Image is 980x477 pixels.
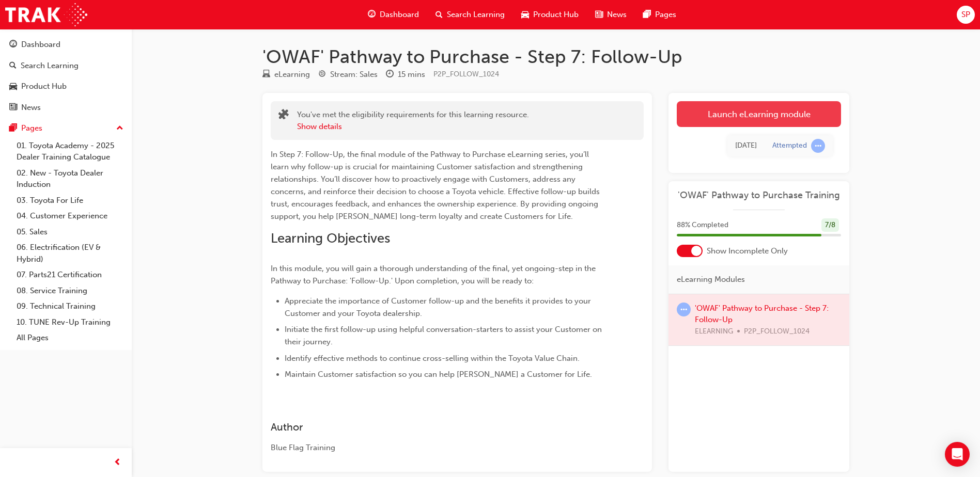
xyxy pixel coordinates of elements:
[435,8,443,21] span: search-icon
[677,101,841,127] a: Launch eLearning module
[643,8,651,21] span: pages-icon
[21,81,67,92] div: Product Hub
[398,69,425,81] div: 15 mins
[116,122,123,135] span: up-icon
[595,8,603,21] span: news-icon
[12,208,128,224] a: 04. Customer Experience
[21,39,60,51] div: Dashboard
[21,60,79,72] div: Search Learning
[677,189,841,201] a: 'OWAF' Pathway to Purchase Training
[513,4,587,25] a: car-iconProduct Hub
[386,68,425,81] div: Duration
[9,61,17,71] span: search-icon
[4,56,128,75] a: Search Learning
[772,141,807,151] div: Attempted
[262,45,849,68] h1: 'OWAF' Pathway to Purchase - Step 7: Follow-Up
[735,140,757,152] div: Tue Sep 30 2025 12:03:01 GMT+1000 (Australian Eastern Standard Time)
[4,119,128,138] button: Pages
[12,283,128,299] a: 08. Service Training
[12,267,128,283] a: 07. Parts21 Certification
[12,193,128,209] a: 03. Toyota For Life
[318,68,378,81] div: Stream
[9,124,17,133] span: pages-icon
[285,325,604,346] span: Initiate the first follow-up using helpful conversation-starters to assist your Customer on their...
[285,354,580,363] span: Identify effective methods to continue cross-selling within the Toyota Value Chain.
[262,68,310,81] div: Type
[821,218,839,232] div: 7 / 8
[655,9,676,21] span: Pages
[635,4,685,25] a: pages-iconPages
[12,314,128,330] a: 10. TUNE Rev-Up Training
[271,442,606,454] div: Blue Flag Training
[386,70,394,79] span: clock-icon
[4,35,128,54] a: Dashboard
[5,3,87,26] img: Trak
[285,370,592,379] span: Maintain Customer satisfaction so you can help [PERSON_NAME] a Customer for Life.
[4,77,128,96] a: Product Hub
[262,70,270,79] span: learningResourceType_ELEARNING-icon
[297,121,342,133] button: Show details
[360,4,427,25] a: guage-iconDashboard
[957,6,975,24] button: SP
[945,442,970,467] div: Open Intercom Messenger
[12,224,128,240] a: 05. Sales
[607,9,627,21] span: News
[677,219,728,231] span: 88 % Completed
[677,274,745,285] span: eLearning Modules
[21,102,41,114] div: News
[4,33,128,119] button: DashboardSearch LearningProduct HubNews
[707,245,788,257] span: Show Incomplete Only
[271,264,598,285] span: In this module, you will gain a thorough understanding of the final, yet ongoing-step in the Path...
[961,9,970,21] span: SP
[271,230,390,246] span: Learning Objectives
[12,330,128,346] a: All Pages
[9,40,17,50] span: guage-icon
[12,138,128,165] a: 01. Toyota Academy - 2025 Dealer Training Catalogue
[9,103,17,113] span: news-icon
[278,110,289,122] span: puzzle-icon
[330,69,378,81] div: Stream: Sales
[271,421,606,433] h3: Author
[297,109,529,132] div: You've met the eligibility requirements for this learning resource.
[811,139,825,153] span: learningRecordVerb_ATTEMPT-icon
[427,4,513,25] a: search-iconSearch Learning
[12,240,128,267] a: 06. Electrification (EV & Hybrid)
[12,298,128,314] a: 09. Technical Training
[4,98,128,117] a: News
[318,70,326,79] span: target-icon
[9,82,17,91] span: car-icon
[12,165,128,193] a: 02. New - Toyota Dealer Induction
[447,9,505,21] span: Search Learning
[521,8,529,21] span: car-icon
[21,122,42,134] div: Pages
[274,69,310,81] div: eLearning
[433,70,499,78] span: Learning resource code
[587,4,635,25] a: news-iconNews
[380,9,419,21] span: Dashboard
[677,303,691,316] span: learningRecordVerb_ATTEMPT-icon
[285,296,593,318] span: Appreciate the importance of Customer follow-up and the benefits it provides to your Customer and...
[114,456,121,469] span: prev-icon
[533,9,579,21] span: Product Hub
[271,150,602,221] span: In Step 7: Follow-Up, the final module of the Pathway to Purchase eLearning series, you’ll learn ...
[368,8,376,21] span: guage-icon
